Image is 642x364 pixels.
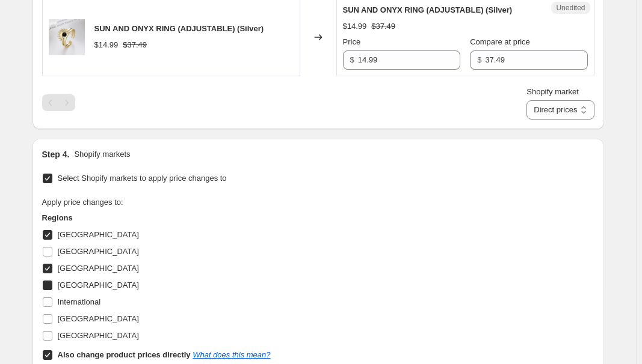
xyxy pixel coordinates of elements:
span: Compare at price [470,37,530,46]
span: Shopify market [526,87,579,96]
span: Unedited [556,3,585,13]
span: [GEOGRAPHIC_DATA] [58,281,139,290]
span: [GEOGRAPHIC_DATA] [58,264,139,273]
b: Also change product prices directly [58,350,191,359]
span: $ [477,55,481,64]
span: $ [350,55,354,64]
strike: $37.49 [123,39,147,51]
span: [GEOGRAPHIC_DATA] [58,230,139,239]
span: Select Shopify markets to apply price changes to [58,174,227,183]
p: Shopify markets [74,148,130,160]
span: [GEOGRAPHIC_DATA] [58,331,139,340]
span: [GEOGRAPHIC_DATA] [58,314,139,323]
span: [GEOGRAPHIC_DATA] [58,247,139,256]
a: What does this mean? [193,350,270,359]
span: Apply price changes to: [42,198,123,207]
span: SUN AND ONYX RING (ADJUSTABLE) (Silver) [343,5,513,14]
span: SUN AND ONYX RING (ADJUSTABLE) (Silver) [94,24,264,33]
nav: Pagination [42,94,75,111]
span: International [58,297,101,306]
h3: Regions [42,212,271,224]
img: 3_efeb4785-4c9a-4cf9-a4ce-8303a156fbbd_80x.png [49,19,85,55]
h2: Step 4. [42,148,70,160]
span: Price [343,37,361,46]
div: $14.99 [94,39,119,51]
strike: $37.49 [371,20,395,32]
div: $14.99 [343,20,367,32]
